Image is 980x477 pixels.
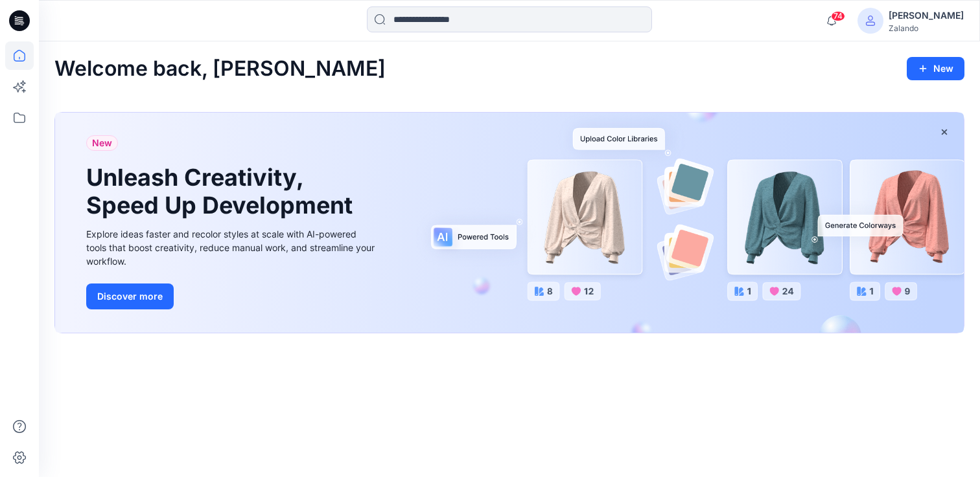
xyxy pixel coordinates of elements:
[86,227,378,268] div: Explore ideas faster and recolor styles at scale with AI-powered tools that boost creativity, red...
[86,283,174,309] button: Discover more
[86,164,358,219] h1: Unleash Creativity, Speed Up Development
[907,57,964,80] button: New
[831,11,845,21] span: 74
[889,23,964,33] div: Zalando
[54,57,386,81] h2: Welcome back, [PERSON_NAME]
[92,135,112,151] span: New
[86,283,378,309] a: Discover more
[889,8,964,23] div: [PERSON_NAME]
[865,16,876,26] svg: avatar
